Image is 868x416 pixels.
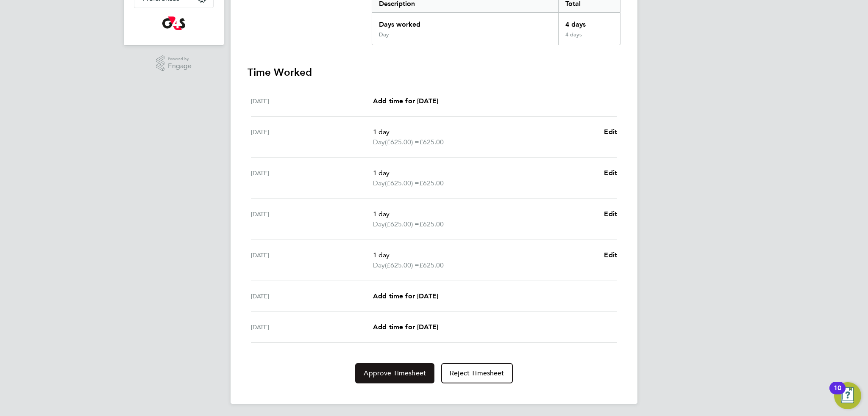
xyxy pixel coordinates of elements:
[385,220,419,228] span: (£625.00) =
[355,363,434,383] button: Approve Timesheet
[373,291,438,301] a: Add time for [DATE]
[373,97,438,105] span: Add time for [DATE]
[385,138,419,146] span: (£625.00) =
[604,127,617,137] a: Edit
[373,323,438,331] span: Add time for [DATE]
[251,209,373,229] div: [DATE]
[248,66,620,79] h3: Time Worked
[450,369,504,377] span: Reject Timesheet
[419,220,444,228] span: £625.00
[419,179,444,187] span: £625.00
[373,260,385,270] span: Day
[373,168,597,178] p: 1 day
[251,96,373,106] div: [DATE]
[373,219,385,229] span: Day
[162,17,185,30] img: g4s-logo-retina.png
[558,31,620,45] div: 4 days
[251,291,373,301] div: [DATE]
[419,138,444,146] span: £625.00
[251,322,373,332] div: [DATE]
[373,137,385,147] span: Day
[373,127,597,137] p: 1 day
[385,179,419,187] span: (£625.00) =
[441,363,513,383] button: Reject Timesheet
[372,13,558,31] div: Days worked
[168,55,192,63] span: Powered by
[385,261,419,269] span: (£625.00) =
[604,251,617,259] span: Edit
[251,250,373,270] div: [DATE]
[156,55,192,72] a: Powered byEngage
[604,250,617,260] a: Edit
[558,13,620,31] div: 4 days
[834,388,841,399] div: 10
[379,31,389,38] div: Day
[373,96,438,106] a: Add time for [DATE]
[168,63,192,70] span: Engage
[373,292,438,300] span: Add time for [DATE]
[604,209,617,219] a: Edit
[373,178,385,188] span: Day
[604,128,617,136] span: Edit
[604,169,617,177] span: Edit
[251,168,373,188] div: [DATE]
[834,382,861,409] button: Open Resource Center, 10 new notifications
[251,127,373,147] div: [DATE]
[373,250,597,260] p: 1 day
[604,210,617,218] span: Edit
[419,261,444,269] span: £625.00
[364,369,426,377] span: Approve Timesheet
[373,322,438,332] a: Add time for [DATE]
[134,17,214,30] a: Go to home page
[604,168,617,178] a: Edit
[373,209,597,219] p: 1 day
